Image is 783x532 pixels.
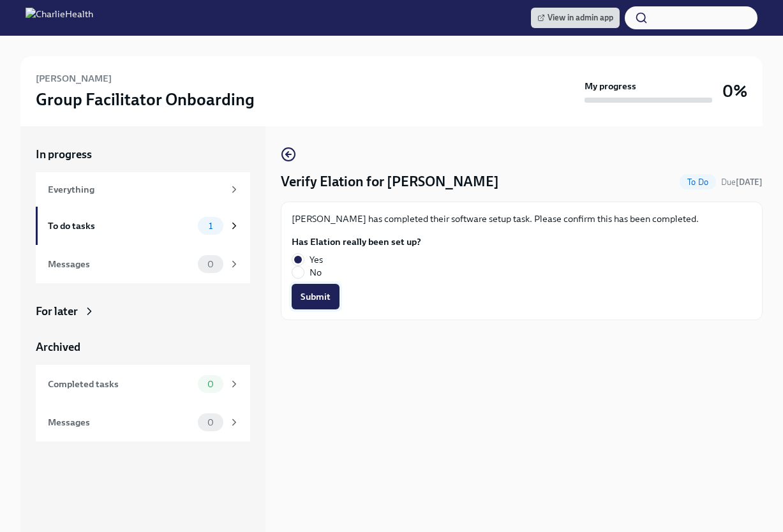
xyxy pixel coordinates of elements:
[537,11,613,24] span: View in admin app
[531,8,620,28] a: View in admin app
[201,221,220,231] span: 1
[292,284,339,309] button: Submit
[301,290,331,303] span: Submit
[36,339,250,355] a: Archived
[309,253,323,266] span: Yes
[36,172,250,207] a: Everything
[292,235,421,248] label: Has Elation really been set up?
[48,219,193,233] div: To do tasks
[309,266,322,279] span: No
[585,80,636,92] strong: My progress
[722,80,747,103] h3: 0%
[48,182,223,196] div: Everything
[36,71,112,85] h6: [PERSON_NAME]
[36,304,250,319] a: For later
[26,8,93,28] img: CharlieHealth
[36,207,250,245] a: To do tasks1
[36,304,78,319] div: For later
[48,257,193,271] div: Messages
[736,177,763,187] strong: [DATE]
[36,365,250,403] a: Completed tasks0
[721,176,763,188] span: October 11th, 2025 09:00
[36,147,250,162] a: In progress
[36,245,250,283] a: Messages0
[48,377,193,391] div: Completed tasks
[200,418,221,427] span: 0
[680,177,716,187] span: To Do
[721,177,763,187] span: Due
[281,172,499,191] h4: Verify Elation for [PERSON_NAME]
[200,380,221,389] span: 0
[36,403,250,441] a: Messages0
[200,260,221,269] span: 0
[48,415,193,429] div: Messages
[292,212,752,225] p: [PERSON_NAME] has completed their software setup task. Please confirm this has been completed.
[36,88,255,111] h3: Group Facilitator Onboarding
